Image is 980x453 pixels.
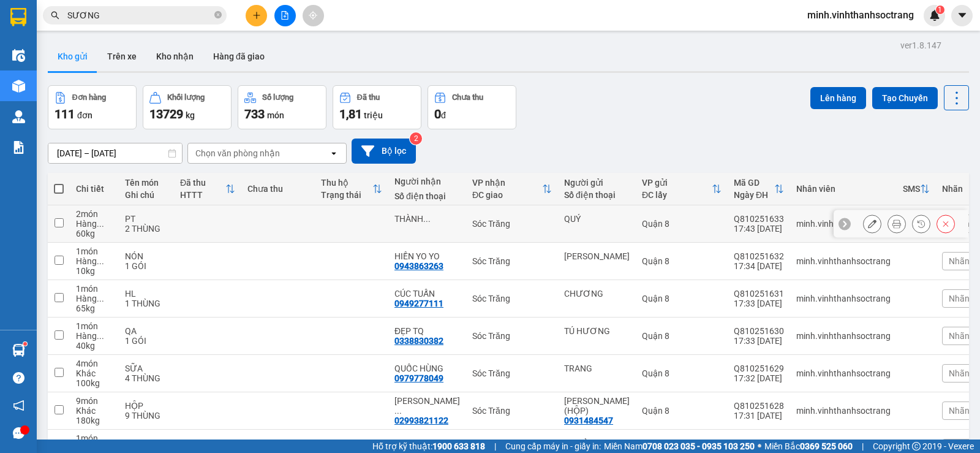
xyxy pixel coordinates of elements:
[267,110,284,120] span: món
[125,289,168,299] div: HL
[642,368,722,378] div: Quận 8
[143,85,232,129] button: Khối lượng13729kg
[394,289,460,299] div: CÚC TUẤN
[642,219,722,229] div: Quận 8
[472,406,552,416] div: Sóc Trăng
[929,10,940,21] img: icon-new-feature
[796,406,891,416] div: minh.vinhthanhsoctrang
[394,406,402,416] span: ...
[238,85,326,129] button: Số lượng733món
[810,87,866,109] button: Lên hàng
[734,224,784,234] div: 17:43 [DATE]
[912,442,921,451] span: copyright
[428,85,516,129] button: Chưa thu0đ
[734,289,784,299] div: Q810251631
[862,440,864,453] span: |
[394,261,443,271] div: 0943863263
[76,321,113,331] div: 1 món
[76,256,113,266] div: Hàng thông thường
[900,39,941,52] div: ver 1.8.147
[321,190,372,200] div: Trạng thái
[957,10,968,21] span: caret-down
[274,5,296,26] button: file-add
[125,214,168,224] div: PT
[97,219,104,229] span: ...
[642,190,712,200] div: ĐC lấy
[214,10,222,21] span: close-circle
[125,299,168,308] div: 1 THÙNG
[734,326,784,336] div: Q810251630
[67,9,212,22] input: Tìm tên, số ĐT hoặc mã đơn
[195,147,280,159] div: Chọn văn phòng nhận
[72,93,106,102] div: Đơn hàng
[734,364,784,373] div: Q810251629
[758,444,761,449] span: ⚪️
[796,219,891,229] div: minh.vinhthanhsoctrang
[466,173,558,205] th: Toggle SortBy
[564,251,630,261] div: LỆ UYÊN
[85,66,163,80] li: VP Sóc Trăng
[12,80,25,93] img: warehouse-icon
[734,299,784,308] div: 17:33 [DATE]
[244,107,265,121] span: 733
[452,93,483,102] div: Chưa thu
[76,406,113,416] div: Khác
[472,256,552,266] div: Sóc Trăng
[472,368,552,378] div: Sóc Trăng
[604,440,755,453] span: Miền Nam
[48,42,97,71] button: Kho gửi
[76,433,113,443] div: 1 món
[949,331,970,341] span: Nhãn
[734,438,784,448] div: Q810251627
[357,93,380,102] div: Đã thu
[734,178,774,188] div: Mã GD
[174,173,241,205] th: Toggle SortBy
[394,373,443,383] div: 0979778049
[48,143,182,163] input: Select a date range.
[472,178,542,188] div: VP nhận
[125,373,168,383] div: 4 THÙNG
[642,331,722,341] div: Quận 8
[315,173,388,205] th: Toggle SortBy
[796,368,891,378] div: minh.vinhthanhsoctrang
[76,209,113,219] div: 2 món
[394,299,443,308] div: 0949277111
[76,378,113,388] div: 100 kg
[949,294,970,303] span: Nhãn
[247,184,309,194] div: Chưa thu
[76,303,113,313] div: 65 kg
[51,11,59,20] span: search
[76,284,113,294] div: 1 món
[12,141,25,154] img: solution-icon
[796,331,891,341] div: minh.vinhthanhsoctrang
[734,336,784,346] div: 17:33 [DATE]
[309,11,317,20] span: aim
[6,66,85,80] li: VP Quận 8
[394,336,443,346] div: 0338830382
[180,178,225,188] div: Đã thu
[764,440,853,453] span: Miền Bắc
[262,93,293,102] div: Số lượng
[76,341,113,351] div: 40 kg
[180,190,225,200] div: HTTT
[564,178,630,188] div: Người gửi
[564,289,630,299] div: CHƯƠNG
[936,6,944,14] sup: 1
[76,294,113,303] div: Hàng thông thường
[949,368,970,378] span: Nhãn
[125,326,168,336] div: QA
[146,42,203,71] button: Kho nhận
[12,49,25,62] img: warehouse-icon
[432,441,485,451] strong: 1900 633 818
[281,11,289,20] span: file-add
[564,364,630,373] div: TRANG
[364,110,383,120] span: triệu
[125,251,168,261] div: NÓN
[76,246,113,256] div: 1 món
[125,224,168,234] div: 2 THÙNG
[329,148,339,158] svg: open
[564,214,630,224] div: QUÝ
[394,177,460,186] div: Người nhận
[76,266,113,276] div: 10 kg
[796,184,891,194] div: Nhân viên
